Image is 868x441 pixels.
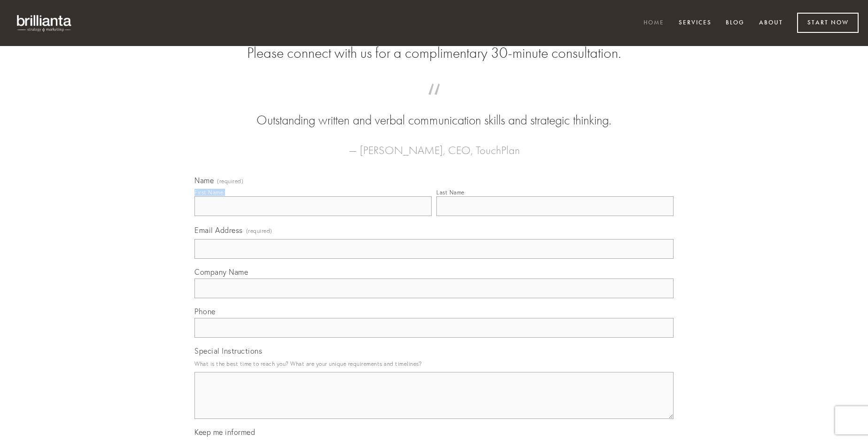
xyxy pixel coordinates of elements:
span: (required) [246,224,272,237]
figcaption: — [PERSON_NAME], CEO, TouchPlan [209,130,659,160]
span: Name [194,176,214,185]
span: “ [209,93,659,111]
h2: Please connect with us for a complimentary 30-minute consultation. [194,44,674,62]
img: brillianta - research, strategy, marketing [9,9,80,37]
span: Company Name [194,267,248,277]
div: Last Name [436,189,465,196]
a: Home [637,15,670,31]
span: Email Address [194,225,243,235]
span: Phone [194,307,216,316]
span: Keep me informed [194,427,255,437]
blockquote: Outstanding written and verbal communication skills and strategic thinking. [209,93,659,130]
div: First Name [194,189,223,196]
a: Start Now [797,13,859,33]
a: About [753,15,789,31]
a: Blog [720,15,751,31]
a: Services [673,15,718,31]
span: (required) [217,178,243,184]
p: What is the best time to reach you? What are your unique requirements and timelines? [194,357,674,370]
span: Special Instructions [194,346,262,356]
